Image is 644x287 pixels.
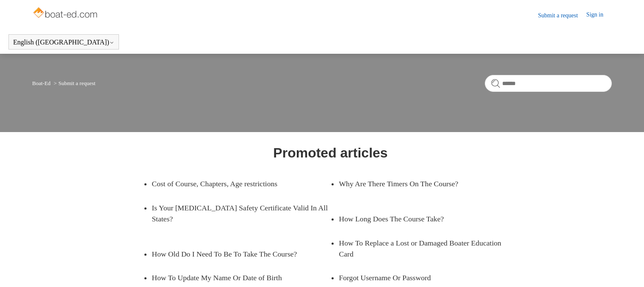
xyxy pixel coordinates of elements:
li: Boat-Ed [32,80,52,86]
a: Boat-Ed [32,80,50,86]
div: Live chat [616,259,638,281]
button: English ([GEOGRAPHIC_DATA]) [13,39,114,46]
a: Cost of Course, Chapters, Age restrictions [152,172,318,196]
img: Boat-Ed Help Center home page [32,5,100,22]
a: How Long Does The Course Take? [339,207,505,231]
li: Submit a request [52,80,96,86]
a: How To Replace a Lost or Damaged Boater Education Card [339,231,517,266]
a: Submit a request [538,11,586,20]
h1: Promoted articles [273,143,387,163]
a: Sign in [586,10,612,20]
a: Why Are There Timers On The Course? [339,172,505,196]
input: Search [485,75,612,92]
a: How Old Do I Need To Be To Take The Course? [152,242,318,266]
a: Is Your [MEDICAL_DATA] Safety Certificate Valid In All States? [152,196,330,231]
